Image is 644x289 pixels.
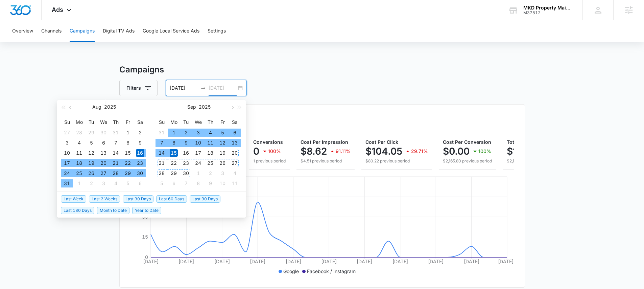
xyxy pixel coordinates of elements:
div: 1 [170,129,178,137]
td: 2025-09-30 [180,168,192,178]
div: account name [523,5,573,10]
td: 2025-10-11 [229,178,241,188]
tspan: [DATE] [498,259,514,264]
td: 2025-09-26 [216,158,229,168]
td: 2025-09-21 [156,158,168,168]
div: 3 [194,129,202,137]
div: 30 [182,169,190,177]
span: to [200,85,206,91]
td: 2025-08-29 [122,168,134,178]
button: Settings [208,20,226,42]
td: 2025-09-05 [122,178,134,188]
td: 2025-08-08 [122,138,134,148]
button: Sep [187,100,196,114]
div: 18 [75,159,83,167]
td: 2025-09-15 [168,148,180,158]
td: 2025-09-03 [97,178,110,188]
p: 100% [478,149,491,154]
tspan: [DATE] [285,259,301,264]
p: $8.62 [301,146,327,157]
div: 28 [112,169,120,177]
div: 6 [170,179,178,187]
p: $2,165.80 previous period [507,158,578,164]
th: Tu [85,117,97,128]
td: 2025-09-11 [204,138,216,148]
span: swap-right [200,85,206,91]
div: 21 [158,159,166,167]
p: $2,165.80 previous period [443,158,492,164]
div: 29 [170,169,178,177]
tspan: [DATE] [392,259,408,264]
tspan: [DATE] [428,259,444,264]
div: 8 [170,139,178,147]
td: 2025-10-07 [180,178,192,188]
div: 19 [218,149,226,157]
div: 3 [218,169,226,177]
input: Start date [170,84,198,92]
div: 14 [158,149,166,157]
tspan: [DATE] [357,259,372,264]
div: 18 [206,149,214,157]
td: 2025-09-20 [229,148,241,158]
tspan: [DATE] [143,259,159,264]
th: Tu [180,117,192,128]
div: 30 [136,169,144,177]
th: We [97,117,110,128]
div: 17 [194,149,202,157]
button: Campaigns [70,20,95,42]
td: 2025-08-01 [122,128,134,138]
tspan: 15 [142,234,148,240]
div: 22 [170,159,178,167]
div: account id [523,10,573,15]
td: 2025-08-17 [61,158,73,168]
div: 27 [63,129,71,137]
span: Cost Per Conversion [443,139,491,145]
div: 7 [158,139,166,147]
span: Last 30 Days [123,195,153,203]
div: 13 [99,149,108,157]
th: We [192,117,204,128]
p: 1 previous period [253,158,286,164]
div: 6 [99,139,108,147]
td: 2025-09-22 [168,158,180,168]
span: Cost Per Click [365,139,398,145]
td: 2025-08-31 [61,178,73,188]
td: 2025-09-06 [229,128,241,138]
th: Fr [122,117,134,128]
button: 2025 [104,100,116,114]
span: Year to Date [132,207,161,214]
span: Last 2 Weeks [89,195,120,203]
div: 16 [182,149,190,157]
td: 2025-08-14 [110,148,122,158]
div: 12 [218,139,226,147]
td: 2025-09-18 [204,148,216,158]
div: 5 [124,179,132,187]
td: 2025-09-19 [216,148,229,158]
td: 2025-09-10 [192,138,204,148]
div: 9 [206,179,214,187]
div: 14 [112,149,120,157]
span: Ads [52,6,63,13]
td: 2025-08-30 [134,168,146,178]
button: Overview [12,20,33,42]
td: 2025-09-23 [180,158,192,168]
td: 2025-08-09 [134,138,146,148]
div: 24 [63,169,71,177]
div: 25 [206,159,214,167]
th: Sa [229,117,241,128]
div: 10 [63,149,71,157]
span: Total Spend [507,139,534,145]
div: 11 [206,139,214,147]
td: 2025-09-01 [73,178,85,188]
button: Channels [41,20,62,42]
div: 17 [63,159,71,167]
td: 2025-08-27 [97,168,110,178]
div: 21 [112,159,120,167]
td: 2025-08-25 [73,168,85,178]
span: Month to Date [97,207,129,214]
td: 2025-08-16 [134,148,146,158]
p: $1,560.80 [507,146,552,157]
span: Last 60 Days [156,195,187,203]
div: 20 [231,149,239,157]
th: Mo [73,117,85,128]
